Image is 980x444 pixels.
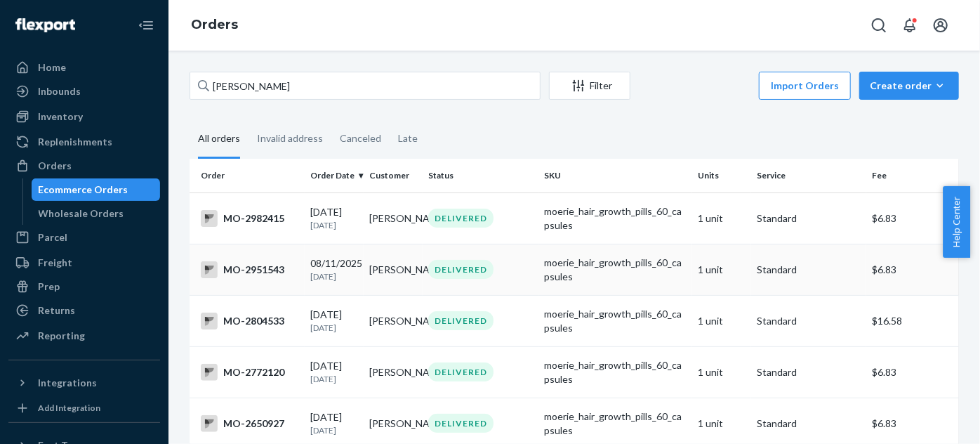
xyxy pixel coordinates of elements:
[859,72,959,100] button: Create order
[692,159,751,192] th: Units
[310,424,358,436] p: [DATE]
[8,325,160,347] a: Reporting
[538,159,692,192] th: SKU
[8,105,160,128] a: Inventory
[310,373,358,385] p: [DATE]
[364,295,423,346] td: [PERSON_NAME]
[310,256,358,282] div: 08/11/2025
[943,186,970,258] button: Help Center
[865,11,893,39] button: Open Search Box
[8,226,160,249] a: Parcel
[38,135,112,149] div: Replenishments
[8,275,160,298] a: Prep
[38,256,72,270] div: Freight
[310,308,358,334] div: [DATE]
[544,410,687,438] div: moerie_hair_growth_pills_60_capsules
[428,260,494,279] div: DELIVERED
[428,363,494,381] div: DELIVERED
[8,80,160,103] a: Inbounds
[549,72,630,100] button: Filter
[8,56,160,79] a: Home
[8,299,160,322] a: Returns
[38,402,100,414] div: Add Integration
[757,417,861,431] p: Standard
[369,169,417,181] div: Customer
[190,159,305,192] th: Order
[38,60,66,74] div: Home
[423,159,538,192] th: Status
[15,18,75,32] img: Flexport logo
[8,131,160,153] a: Replenishments
[866,159,959,192] th: Fee
[751,159,866,192] th: Service
[544,307,687,335] div: moerie_hair_growth_pills_60_capsules
[364,244,423,295] td: [PERSON_NAME]
[757,211,861,226] p: Standard
[32,202,161,225] a: Wholesale Orders
[692,244,751,295] td: 1 unit
[38,84,81,98] div: Inbounds
[180,5,249,46] ol: breadcrumbs
[866,192,959,244] td: $6.83
[428,414,494,433] div: DELIVERED
[310,359,358,385] div: [DATE]
[39,207,124,221] div: Wholesale Orders
[428,311,494,330] div: DELIVERED
[310,205,358,231] div: [DATE]
[870,79,948,93] div: Create order
[191,17,238,32] a: Orders
[550,79,630,93] div: Filter
[8,400,160,417] a: Add Integration
[544,204,687,233] div: moerie_hair_growth_pills_60_capsules
[340,120,381,157] div: Canceled
[38,280,60,294] div: Prep
[198,120,240,159] div: All orders
[38,230,67,244] div: Parcel
[398,120,418,157] div: Late
[310,270,358,282] p: [DATE]
[257,120,323,157] div: Invalid address
[866,244,959,295] td: $6.83
[692,346,751,398] td: 1 unit
[201,210,299,227] div: MO-2982415
[692,192,751,244] td: 1 unit
[757,365,861,379] p: Standard
[8,155,160,177] a: Orders
[364,192,423,244] td: [PERSON_NAME]
[310,219,358,231] p: [DATE]
[201,415,299,432] div: MO-2650927
[759,72,851,100] button: Import Orders
[428,209,494,228] div: DELIVERED
[757,263,861,277] p: Standard
[544,358,687,386] div: moerie_hair_growth_pills_60_capsules
[896,11,924,39] button: Open notifications
[544,256,687,284] div: moerie_hair_growth_pills_60_capsules
[38,303,75,318] div: Returns
[38,376,97,390] div: Integrations
[39,183,128,197] div: Ecommerce Orders
[201,364,299,381] div: MO-2772120
[201,261,299,278] div: MO-2951543
[32,178,161,201] a: Ecommerce Orders
[866,346,959,398] td: $6.83
[364,346,423,398] td: [PERSON_NAME]
[190,72,541,100] input: Search orders
[132,11,160,39] button: Close Navigation
[201,313,299,329] div: MO-2804533
[38,159,72,173] div: Orders
[692,295,751,346] td: 1 unit
[927,11,955,39] button: Open account menu
[8,372,160,394] button: Integrations
[866,295,959,346] td: $16.58
[310,410,358,436] div: [DATE]
[305,159,364,192] th: Order Date
[38,329,85,343] div: Reporting
[38,110,83,124] div: Inventory
[8,252,160,274] a: Freight
[310,322,358,334] p: [DATE]
[757,314,861,328] p: Standard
